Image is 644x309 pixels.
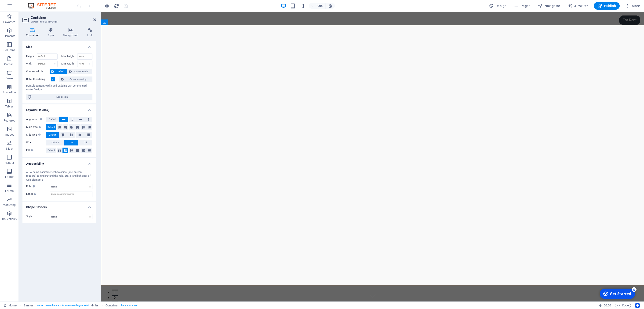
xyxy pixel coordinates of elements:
span: Click to select. Double-click to edit [24,303,33,308]
a: Click to cancel selection. Double-click to open Pages [4,303,17,308]
span: AI Writer [568,4,588,8]
label: Width [26,62,37,65]
label: Min. height [61,55,77,58]
button: On [64,140,78,145]
p: Header [5,161,14,165]
span: Role [26,184,36,189]
p: Accordion [3,91,16,94]
button: 100% [309,3,326,9]
button: Navigator [536,2,562,10]
h4: Background [59,28,84,38]
h4: Container [22,28,44,38]
button: Code [615,303,631,308]
h4: Size [22,41,96,50]
p: Tables [5,105,14,108]
p: Boxes [6,76,13,80]
span: Default [48,124,55,130]
p: Collections [2,217,16,221]
button: Default [46,148,56,153]
label: Height [26,55,37,58]
label: Main axis [26,124,46,130]
h4: Style [44,28,59,38]
div: For Rent [518,4,539,13]
button: 3 [11,289,17,290]
span: . banner .preset-banner-v3-home-hero-logo-nav-h1 [35,303,89,308]
span: Navigator [538,4,560,8]
h3: Element #ed-894692669 [31,20,87,24]
span: On [70,140,73,145]
button: AI Writer [566,2,590,10]
label: Min. width [61,62,77,65]
label: Side axis [26,132,46,138]
label: Content width [26,69,50,74]
span: Default [49,132,56,138]
label: Default padding [26,76,51,82]
span: Custom width [73,69,91,74]
span: Default [55,69,66,74]
span: Design [489,4,507,8]
button: Default [46,117,59,122]
button: More [623,2,642,10]
span: Style [26,215,32,218]
span: Edit design [33,94,91,100]
button: Default [46,124,56,130]
label: Fill [26,148,46,153]
label: Alignment [26,117,46,122]
span: . banner-content [121,303,138,308]
span: Default [48,148,55,153]
p: Slider [6,147,13,151]
h4: Accessibility [22,158,96,167]
input: Use a descriptive name [50,191,92,197]
p: Footer [5,175,14,179]
span: Default [49,117,56,122]
button: Default [50,69,67,74]
div: ARIA helps assistive technologies (like screen readers) to understand the role, state, and behavi... [26,170,92,182]
p: Columns [4,48,15,52]
button: Edit design [26,94,92,100]
div: 5 [33,0,38,5]
h4: Link [84,28,96,38]
span: Click to select. Double-click to edit [106,303,119,308]
button: Default [46,140,64,145]
img: Editor Logo [27,3,62,9]
span: 00 00 [604,303,611,308]
nav: breadcrumb [24,303,138,308]
button: Pages [512,2,532,10]
span: Custom spacing [65,76,91,82]
button: Custom spacing [59,76,92,82]
h4: Layout (Flexbox) [22,104,96,113]
span: More [625,4,640,8]
p: Elements [4,34,15,38]
h6: 100% [316,3,323,9]
span: Publish [597,4,616,8]
button: Click here to leave preview mode and continue editing [104,3,110,9]
p: Features [4,119,15,122]
button: reload [113,3,119,9]
h4: Shape Dividers [22,202,96,210]
span: Default [51,140,59,145]
button: Default [46,132,59,138]
div: Get Started [11,4,33,10]
p: Forms [5,189,14,193]
i: Reload page [114,3,119,9]
p: Images [5,133,14,137]
span: : [607,304,608,307]
i: On resize automatically adjust zoom level to fit chosen device. [328,4,332,8]
h2: Container [31,15,96,20]
i: This element is a customizable preset [91,304,94,307]
p: Marketing [3,203,16,207]
button: 1 [11,278,17,279]
i: This element contains a background [95,304,98,307]
span: Code [617,303,629,308]
p: Favorites [3,20,15,24]
h6: Session time [599,303,611,308]
button: Publish [594,2,620,10]
span: Pages [514,4,530,8]
div: Default content width and padding can be changed under Design. [26,84,92,92]
button: Custom width [67,69,92,74]
button: Usercentrics [635,303,640,308]
span: Off [84,140,87,145]
button: Off [78,140,92,145]
div: Design (Ctrl+Alt+Y) [487,2,509,10]
button: 2 [11,283,17,285]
